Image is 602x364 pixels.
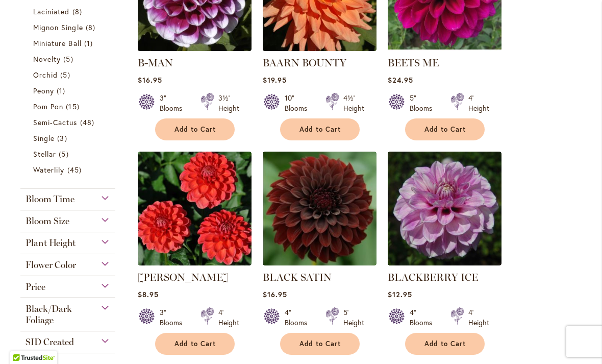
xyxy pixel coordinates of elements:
a: BLACK SATIN [263,258,377,268]
span: SID Created [26,336,74,348]
span: Pom Pon [33,102,63,111]
div: 4' Height [218,307,239,328]
div: 4" Blooms [410,307,438,328]
div: 4" Blooms [285,307,313,328]
a: B-MAN [138,57,173,69]
a: BLACKBERRY ICE [388,258,501,268]
button: Add to Cart [155,118,235,140]
span: Add to Cart [424,125,466,134]
a: Laciniated 8 [33,6,105,17]
a: Single 3 [33,133,105,143]
a: Orchid 5 [33,69,105,80]
span: $8.95 [138,289,159,299]
button: Add to Cart [280,118,360,140]
span: 45 [67,164,84,175]
span: Miniature Ball [33,38,82,48]
img: BENJAMIN MATTHEW [138,152,252,265]
span: $16.95 [138,75,162,85]
span: Laciniated [33,7,70,16]
button: Add to Cart [405,118,485,140]
span: 1 [84,38,95,48]
span: Add to Cart [424,339,466,348]
a: Novelty 5 [33,54,105,64]
button: Add to Cart [280,333,360,355]
span: Plant Height [26,237,76,249]
span: Flower Color [26,259,76,271]
span: Orchid [33,70,58,80]
span: 1 [57,85,68,96]
a: Stellar 5 [33,149,105,159]
span: Waterlily [33,165,64,175]
span: Add to Cart [299,339,341,348]
img: BLACKBERRY ICE [388,152,501,265]
a: Mignon Single 8 [33,22,105,33]
a: Peony 1 [33,85,105,96]
span: Stellar [33,149,56,159]
span: Single [33,133,55,143]
a: BEETS ME [388,57,439,69]
a: BLACK SATIN [263,271,332,283]
span: Add to Cart [299,125,341,134]
a: Waterlily 45 [33,164,105,175]
span: Mignon Single [33,22,83,32]
a: BENJAMIN MATTHEW [138,258,252,268]
span: 15 [66,101,82,112]
a: Pom Pon 15 [33,101,105,112]
a: Miniature Ball 1 [33,38,105,48]
div: 10" Blooms [285,93,313,113]
span: 8 [72,6,85,17]
a: BEETS ME [388,43,501,53]
span: Peony [33,86,54,95]
a: Baarn Bounty [263,43,377,53]
a: B-MAN [138,43,252,53]
img: BLACK SATIN [263,152,377,265]
span: 5 [59,149,71,159]
div: 5' Height [343,307,364,328]
span: Semi-Cactus [33,117,78,127]
div: 5" Blooms [410,93,438,113]
span: Black/Dark Foliage [26,303,72,326]
span: Price [26,281,45,293]
span: $12.95 [388,289,412,299]
div: 3½' Height [218,93,239,113]
button: Add to Cart [155,333,235,355]
div: 4' Height [468,93,489,113]
div: 4½' Height [343,93,364,113]
span: 8 [86,22,98,33]
span: Novelty [33,54,61,64]
span: $24.95 [388,75,413,85]
a: BAARN BOUNTY [263,57,346,69]
a: [PERSON_NAME] [138,271,229,283]
div: 3" Blooms [160,93,188,113]
div: 4' Height [468,307,489,328]
span: 48 [80,117,97,128]
span: 3 [57,133,69,143]
span: 5 [63,54,76,64]
div: 3" Blooms [160,307,188,328]
span: $19.95 [263,75,287,85]
span: $16.95 [263,289,287,299]
span: 5 [60,69,72,80]
span: Add to Cart [174,339,216,348]
button: Add to Cart [405,333,485,355]
span: Bloom Size [26,215,69,227]
span: Add to Cart [174,125,216,134]
a: Semi-Cactus 48 [33,117,105,128]
a: BLACKBERRY ICE [388,271,478,283]
span: Bloom Time [26,193,74,205]
iframe: Launch Accessibility Center [8,328,36,356]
